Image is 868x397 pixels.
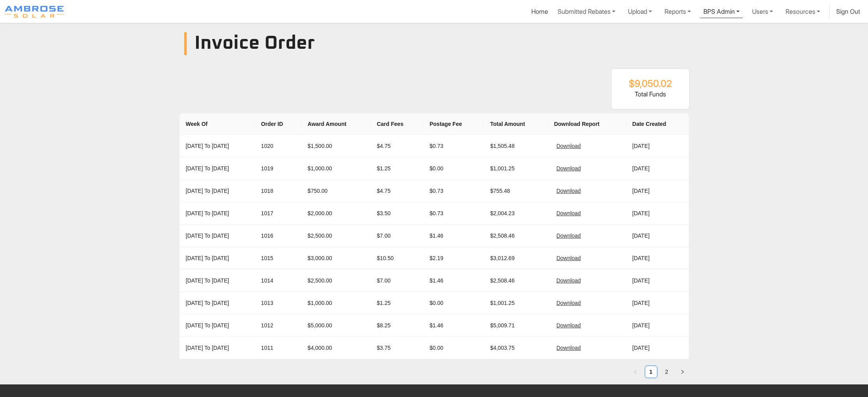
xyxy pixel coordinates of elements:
th: Award Amount [301,113,371,135]
td: $4,003.75 [484,337,547,359]
button: Download [554,231,583,240]
li: 2 [661,366,673,378]
button: left [629,366,642,378]
td: $2,508.46 [484,270,547,292]
td: $2,500.00 [301,225,371,247]
h3: Invoice Order [195,32,506,55]
td: $2,004.23 [484,202,547,225]
td: 1012 [255,314,301,337]
td: $4.75 [371,135,423,157]
td: $1,001.25 [484,157,547,180]
td: $2,500.00 [301,270,371,292]
td: [DATE] To [DATE] [180,292,255,314]
td: [DATE] [626,292,688,314]
p: Total Funds [621,89,680,99]
td: $4.75 [371,180,423,202]
td: [DATE] To [DATE] [180,135,255,157]
td: $3,000.00 [301,247,371,270]
td: $2,508.46 [484,225,547,247]
td: $1.46 [423,270,484,292]
td: $5,009.71 [484,314,547,337]
td: [DATE] To [DATE] [180,337,255,359]
span: left [633,369,638,374]
th: Order ID [255,113,301,135]
a: Upload [625,4,655,19]
th: Card Fees [371,113,423,135]
td: [DATE] [626,314,688,337]
td: 1019 [255,157,301,180]
td: $1,500.00 [301,135,371,157]
td: $4,000.00 [301,337,371,359]
td: 1016 [255,225,301,247]
td: $0.73 [423,135,484,157]
li: Next Page [676,366,689,378]
td: 1020 [255,135,301,157]
td: 1018 [255,180,301,202]
a: Users [749,4,776,19]
a: 1 [645,366,657,378]
td: [DATE] To [DATE] [180,180,255,202]
td: [DATE] To [DATE] [180,314,255,337]
button: right [676,366,689,378]
td: $8.25 [371,314,423,337]
td: $0.00 [423,292,484,314]
td: [DATE] [626,270,688,292]
th: Download Report [548,113,626,135]
td: $755.48 [484,180,547,202]
td: [DATE] [626,135,688,157]
td: $750.00 [301,180,371,202]
a: Submitted Rebates [554,4,618,19]
button: Download [554,298,583,308]
td: $1,505.48 [484,135,547,157]
td: $3,012.69 [484,247,547,270]
td: $2,000.00 [301,202,371,225]
td: $1,000.00 [301,157,371,180]
button: Download [554,209,583,218]
td: $3.50 [371,202,423,225]
td: [DATE] To [DATE] [180,270,255,292]
a: Sign Out [836,7,860,15]
a: 2 [661,366,673,378]
td: [DATE] [626,247,688,270]
a: Resources [782,4,823,19]
td: 1015 [255,247,301,270]
td: $1.46 [423,225,484,247]
td: [DATE] To [DATE] [180,202,255,225]
td: 1017 [255,202,301,225]
td: [DATE] [626,225,688,247]
td: [DATE] [626,202,688,225]
td: $1.25 [371,292,423,314]
button: Download [554,186,583,196]
a: BPS Admin [700,4,743,18]
button: Download [554,321,583,330]
td: $7.00 [371,225,423,247]
td: $2.19 [423,247,484,270]
td: $0.73 [423,202,484,225]
h2: $9,050.02 [621,78,680,90]
td: [DATE] To [DATE] [180,225,255,247]
button: Download [554,141,583,151]
img: Program logo [5,6,64,18]
td: [DATE] [626,337,688,359]
td: [DATE] [626,180,688,202]
td: [DATE] To [DATE] [180,247,255,270]
span: right [680,369,685,374]
th: Postage Fee [423,113,484,135]
li: Previous Page [629,366,642,378]
td: $0.73 [423,180,484,202]
td: 1014 [255,270,301,292]
td: $0.00 [423,337,484,359]
td: $0.00 [423,157,484,180]
td: 1011 [255,337,301,359]
button: Download [554,253,583,263]
a: Home [531,7,548,15]
th: Date Created [626,113,688,135]
td: [DATE] [626,157,688,180]
button: Download [554,164,583,173]
td: $1.25 [371,157,423,180]
li: 1 [645,366,657,378]
td: $10.50 [371,247,423,270]
td: $1,001.25 [484,292,547,314]
td: [DATE] To [DATE] [180,157,255,180]
td: 1013 [255,292,301,314]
